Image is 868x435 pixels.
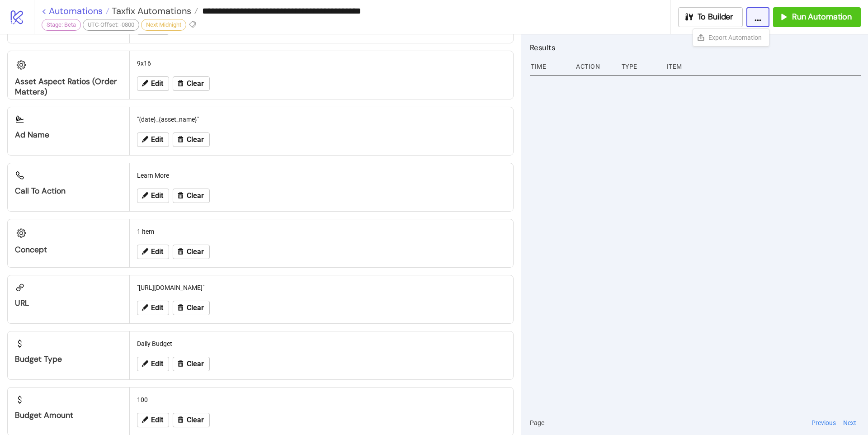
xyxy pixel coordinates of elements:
[151,248,163,256] span: Edit
[187,360,204,368] span: Clear
[173,357,210,371] button: Clear
[809,418,839,428] button: Previous
[530,418,544,428] span: Page
[151,136,163,144] span: Edit
[187,80,204,88] span: Clear
[137,245,169,259] button: Edit
[530,42,861,53] h2: Results
[133,391,509,408] div: 100
[698,12,734,22] span: To Builder
[187,248,204,256] span: Clear
[141,19,186,31] div: Next Midnight
[708,33,762,43] span: Export Automation
[530,58,569,75] div: Time
[15,186,122,196] div: Call to Action
[840,418,859,428] button: Next
[173,132,210,147] button: Clear
[15,245,122,255] div: Concept
[133,223,509,240] div: 1 item
[792,12,852,22] span: Run Automation
[42,6,109,15] a: < Automations
[173,413,210,427] button: Clear
[187,192,204,200] span: Clear
[15,354,122,364] div: Budget Type
[15,298,122,308] div: URL
[109,5,191,17] span: Taxfix Automations
[678,7,743,27] button: To Builder
[133,111,509,128] div: "{date}_{asset_name}"
[773,7,861,27] button: Run Automation
[173,76,210,91] button: Clear
[83,19,139,31] div: UTC-Offset: -0800
[693,29,769,46] a: Export Automation
[42,19,81,31] div: Stage: Beta
[151,360,163,368] span: Edit
[15,410,122,421] div: Budget Amount
[151,304,163,312] span: Edit
[15,130,122,140] div: Ad Name
[173,301,210,315] button: Clear
[187,136,204,144] span: Clear
[187,304,204,312] span: Clear
[137,301,169,315] button: Edit
[15,76,122,97] div: Asset Aspect Ratios (Order Matters)
[137,76,169,91] button: Edit
[666,58,861,75] div: Item
[187,416,204,424] span: Clear
[109,6,198,15] a: Taxfix Automations
[151,192,163,200] span: Edit
[133,167,509,184] div: Learn More
[137,132,169,147] button: Edit
[151,80,163,88] span: Edit
[133,279,509,296] div: "[URL][DOMAIN_NAME]"
[137,189,169,203] button: Edit
[621,58,660,75] div: Type
[151,416,163,424] span: Edit
[173,189,210,203] button: Clear
[133,335,509,352] div: Daily Budget
[133,55,509,72] div: 9x16
[575,58,614,75] div: Action
[173,245,210,259] button: Clear
[137,357,169,371] button: Edit
[746,7,769,27] button: ...
[137,413,169,427] button: Edit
